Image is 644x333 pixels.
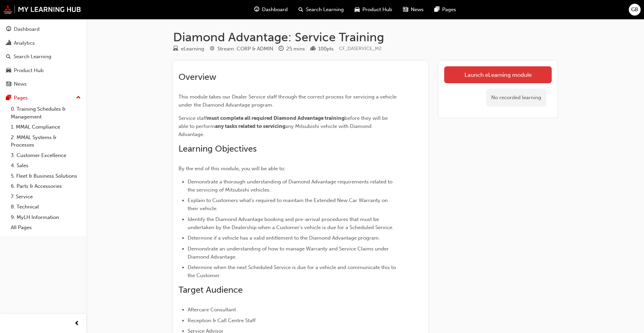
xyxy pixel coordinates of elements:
[8,192,84,202] a: 7. Service
[8,132,84,150] a: 2. MMAL Systems & Processes
[411,6,424,14] span: News
[3,22,84,92] button: DashboardAnalyticsSearch LearningProduct HubNews
[178,115,389,129] span: before they will be able to perform
[188,317,256,324] span: Reception & Call Centre Staff
[355,5,360,14] span: car-icon
[279,45,305,53] div: Duration
[178,143,257,154] span: Learning Objectives
[217,45,273,53] div: Stream: CORP & ADMIN
[173,46,178,52] span: learningResourceType_ELEARNING-icon
[188,216,393,230] span: Identify the Diamond Advantage booking and pre-arrival procedures that must be undertaken by the ...
[8,181,84,192] a: 6. Parts & Accessories
[8,222,84,233] a: All Pages
[3,92,84,104] button: Pages
[178,285,243,295] span: Target Audience
[8,150,84,161] a: 3. Customer Excellence
[14,25,40,33] div: Dashboard
[299,5,303,14] span: search-icon
[254,5,259,14] span: guage-icon
[8,202,84,212] a: 8. Technical
[444,66,552,83] a: Launch eLearning module
[181,45,204,53] div: eLearning
[188,235,380,241] span: Determine if a vehicle has a valid entitlement to the Diamond Advantage program.
[188,197,389,212] span: Explain to Customers what's required to maintain the Extended New Car Warranty on their vehicle.
[173,45,204,53] div: Type
[629,4,641,16] button: GB
[3,50,84,63] a: Search Learning
[8,104,84,122] a: 0. Training Schedules & Management
[293,3,349,17] a: search-iconSearch Learning
[3,78,84,90] a: News
[210,45,273,53] div: Stream
[631,6,638,14] span: GB
[3,64,84,77] a: Product Hub
[249,3,293,17] a: guage-iconDashboard
[14,67,44,74] div: Product Hub
[14,39,35,47] div: Analytics
[349,3,398,17] a: car-iconProduct Hub
[8,171,84,181] a: 5. Fleet & Business Solutions
[6,95,11,101] span: pages-icon
[6,26,11,32] span: guage-icon
[310,46,315,52] span: podium-icon
[3,23,84,36] a: Dashboard
[262,6,288,14] span: Dashboard
[8,212,84,223] a: 9. MyLH Information
[6,68,11,74] span: car-icon
[403,5,408,14] span: news-icon
[178,165,285,172] span: By the end of this module, you will be able to:
[215,123,285,129] span: any tasks related to servicing
[207,115,344,121] span: must complete all required Diamond Advantage training
[14,80,27,88] div: News
[178,123,373,137] span: any Mitsubishi vehicle with Diamond Advantage.
[6,81,11,87] span: news-icon
[210,46,215,52] span: target-icon
[3,5,81,14] img: mmal
[429,3,461,17] a: pages-iconPages
[442,6,456,14] span: Pages
[188,307,236,313] span: Aftercare Consultant
[486,89,546,107] div: No recorded learning
[3,37,84,49] a: Analytics
[76,93,81,102] span: up-icon
[178,115,207,121] span: Service staff
[362,6,392,14] span: Product Hub
[279,46,284,52] span: clock-icon
[434,5,439,14] span: pages-icon
[74,319,79,328] span: prev-icon
[14,94,28,102] div: Pages
[339,46,382,51] span: Learning resource code
[310,45,334,53] div: Points
[14,53,51,61] div: Search Learning
[6,40,11,46] span: chart-icon
[178,94,398,108] span: This module takes our Dealer Service staff through the correct process for servicing a vehicle un...
[178,72,216,82] span: Overview
[318,45,334,53] div: 100 pts
[398,3,429,17] a: news-iconNews
[188,179,394,193] span: Demonstrate a thorough understanding of Diamond Advantage requirements related to the servicing o...
[188,264,397,279] span: Determine when the next Scheduled Service is due for a vehicle and communicate this to the Customer.
[306,6,344,14] span: Search Learning
[188,246,390,260] span: Demonstrate an understanding of how to manage Warranty and Service Claims under Diamond Advantage.
[8,122,84,132] a: 1. MMAL Compliance
[286,45,305,53] div: 25 mins
[8,160,84,171] a: 4. Sales
[6,54,11,60] span: search-icon
[173,30,557,45] h1: Diamond Advantage: Service Training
